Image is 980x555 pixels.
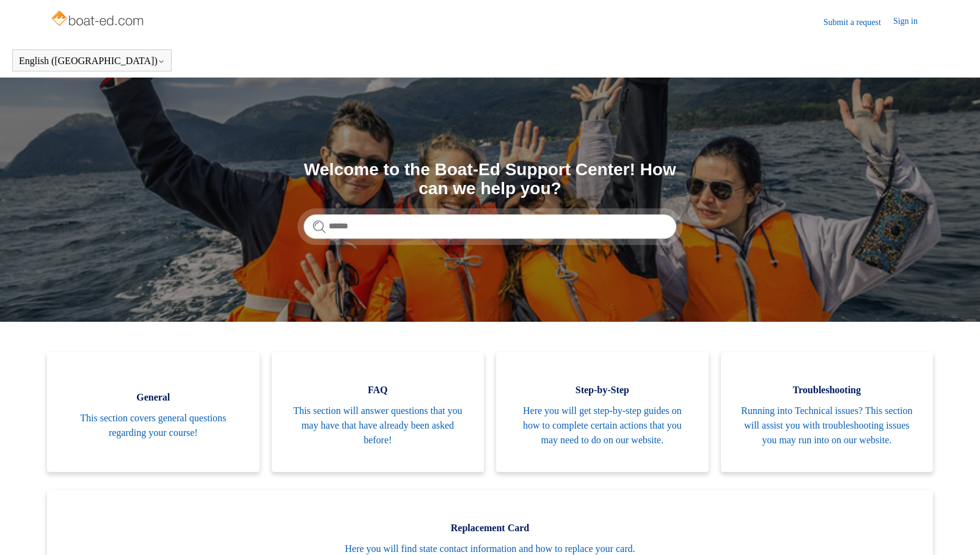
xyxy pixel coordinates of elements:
a: FAQ This section will answer questions that you may have that have already been asked before! [272,352,485,472]
span: This section will answer questions that you may have that have already been asked before! [290,404,466,448]
span: Running into Technical issues? This section will assist you with troubleshooting issues you may r... [739,404,915,448]
span: Step-by-Step [514,383,690,397]
h1: Welcome to the Boat-Ed Support Center! How can we help you? [304,161,676,198]
span: This section covers general questions regarding your course! [65,411,241,440]
img: Boat-Ed Help Center home page [50,7,147,32]
input: Search [304,214,676,239]
button: English ([GEOGRAPHIC_DATA]) [19,56,165,67]
a: Troubleshooting Running into Technical issues? This section will assist you with troubleshooting ... [721,352,934,472]
span: Replacement Card [65,521,915,535]
span: Troubleshooting [739,383,915,397]
a: Step-by-Step Here you will get step-by-step guides on how to complete certain actions that you ma... [496,352,709,472]
a: General This section covers general questions regarding your course! [47,352,260,472]
a: Submit a request [824,16,893,29]
span: Here you will get step-by-step guides on how to complete certain actions that you may need to do ... [514,404,690,448]
span: General [65,390,241,405]
div: Live chat [939,514,971,546]
a: Sign in [893,15,930,29]
span: FAQ [290,383,466,397]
